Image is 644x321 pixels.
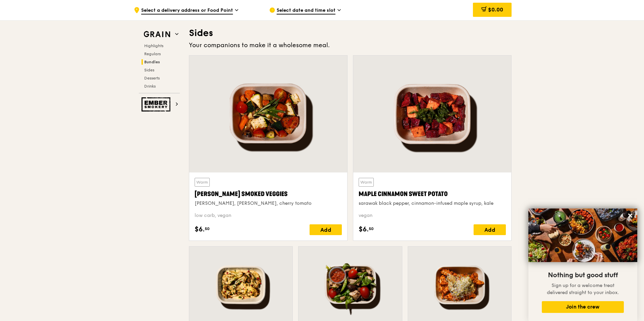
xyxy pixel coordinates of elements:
div: low carb, vegan [195,212,342,219]
button: Join the crew [542,301,624,313]
span: Sides [144,68,154,72]
div: [PERSON_NAME], [PERSON_NAME], cherry tomato [195,200,342,207]
span: Regulars [144,52,161,56]
span: 50 [205,226,210,231]
div: Warm [195,178,210,187]
span: Highlights [144,43,163,48]
h3: Sides [189,27,512,39]
img: Ember Smokery web logo [142,97,172,111]
div: Add [474,224,506,235]
span: Select date and time slot [277,7,335,14]
span: $6. [195,224,205,234]
span: $0.00 [488,6,503,13]
div: vegan [359,212,506,219]
span: 50 [369,226,374,231]
img: DSC07876-Edit02-Large.jpeg [528,208,637,262]
div: sarawak black pepper, cinnamon-infused maple syrup, kale [359,200,506,207]
span: $6. [359,224,369,234]
div: Add [310,224,342,235]
span: Drinks [144,84,156,89]
div: [PERSON_NAME] Smoked Veggies [195,189,342,199]
span: Select a delivery address or Food Point [141,7,233,14]
span: Sign up for a welcome treat delivered straight to your inbox. [547,283,619,295]
div: Your companions to make it a wholesome meal. [189,40,512,50]
div: Maple Cinnamon Sweet Potato [359,189,506,199]
button: Close [625,210,636,221]
span: Desserts [144,76,160,81]
span: Bundles [144,60,160,64]
img: Grain web logo [142,28,172,40]
div: Warm [359,178,374,187]
span: Nothing but good stuff [548,271,618,279]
